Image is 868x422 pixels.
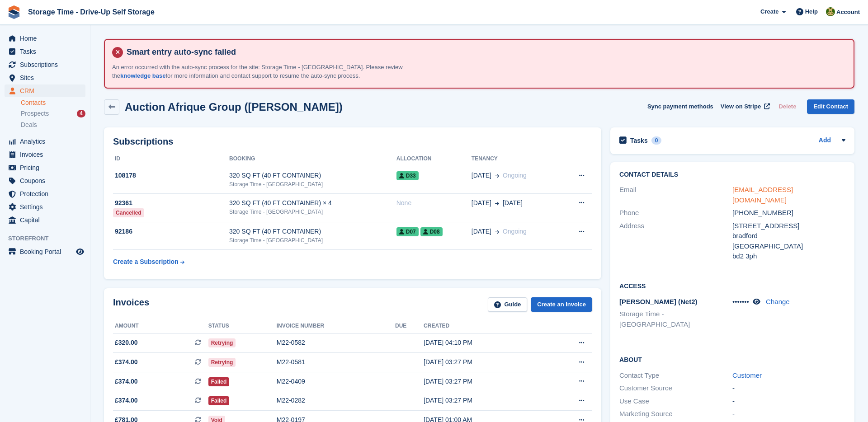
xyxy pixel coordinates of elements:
[77,110,85,117] div: 4
[732,231,845,241] div: bradford
[5,45,85,58] a: menu
[20,45,74,58] span: Tasks
[488,297,528,312] a: Guide
[647,99,713,114] button: Sync payment methods
[21,98,85,107] a: Contacts
[20,161,74,174] span: Pricing
[619,370,732,381] div: Contact Type
[826,7,835,16] img: Zain Sarwar
[123,47,846,57] h4: Smart entry auto-sync failed
[619,298,698,305] span: [PERSON_NAME] (Net2)
[420,227,443,236] span: D08
[395,319,424,333] th: Due
[766,298,790,305] a: Change
[619,221,732,262] div: Address
[229,227,396,236] div: 320 SQ FT (40 FT CONTAINER)
[503,228,527,235] span: Ongoing
[113,136,592,147] h2: Subscriptions
[5,71,85,84] a: menu
[472,171,491,180] span: [DATE]
[112,63,429,80] p: An error occurred with the auto-sync process for the site: Storage Time - [GEOGRAPHIC_DATA]. Plea...
[20,135,74,148] span: Analytics
[472,152,561,166] th: Tenancy
[115,377,138,386] span: £374.00
[619,355,845,364] h2: About
[20,214,74,226] span: Capital
[5,148,85,161] a: menu
[208,338,236,347] span: Retrying
[732,409,845,419] div: -
[630,136,648,145] h2: Tasks
[619,171,845,178] h2: Contact Details
[113,319,208,333] th: Amount
[7,5,21,19] img: stora-icon-8386f47178a22dfd0bd8f6a31ec36ba5ce8667c1dd55bd0f319d3a0aa187defe.svg
[113,257,179,267] div: Create a Subscription
[20,148,74,161] span: Invoices
[21,109,49,118] span: Prospects
[113,198,229,208] div: 92361
[5,84,85,97] a: menu
[424,377,545,386] div: [DATE] 03:27 PM
[229,171,396,180] div: 320 SQ FT (40 FT CONTAINER)
[619,208,732,218] div: Phone
[819,136,831,146] a: Add
[277,357,395,367] div: M22-0581
[229,152,396,166] th: Booking
[113,253,184,270] a: Create a Subscription
[732,186,793,204] a: [EMAIL_ADDRESS][DOMAIN_NAME]
[531,297,592,312] a: Create an Invoice
[424,396,545,405] div: [DATE] 03:27 PM
[277,319,395,333] th: Invoice number
[5,214,85,226] a: menu
[5,188,85,200] a: menu
[732,208,845,218] div: [PHONE_NUMBER]
[472,198,491,208] span: [DATE]
[5,174,85,187] a: menu
[115,338,138,347] span: £320.00
[24,5,158,19] a: Storage Time - Drive-Up Self Storage
[5,32,85,45] a: menu
[115,357,138,367] span: £374.00
[20,245,74,258] span: Booking Portal
[721,102,761,111] span: View on Stripe
[20,32,74,45] span: Home
[20,201,74,213] span: Settings
[21,120,85,130] a: Deals
[20,188,74,200] span: Protection
[807,99,854,114] a: Edit Contact
[229,208,396,216] div: Storage Time - [GEOGRAPHIC_DATA]
[21,121,37,129] span: Deals
[732,221,845,231] div: [STREET_ADDRESS]
[619,409,732,419] div: Marketing Source
[20,71,74,84] span: Sites
[424,357,545,367] div: [DATE] 03:27 PM
[125,101,343,113] h2: Auction Afrique Group ([PERSON_NAME])
[8,234,90,243] span: Storefront
[396,152,472,166] th: Allocation
[277,338,395,347] div: M22-0582
[472,227,491,236] span: [DATE]
[732,298,749,305] span: •••••••
[396,198,472,208] div: None
[113,227,229,236] div: 92186
[115,396,138,405] span: £374.00
[619,281,845,290] h2: Access
[732,383,845,394] div: -
[396,227,419,236] span: D07
[113,152,229,166] th: ID
[503,172,527,179] span: Ongoing
[277,396,395,405] div: M22-0282
[805,7,818,16] span: Help
[717,99,772,114] a: View on Stripe
[5,161,85,174] a: menu
[5,58,85,71] a: menu
[775,99,800,114] button: Delete
[113,208,144,217] div: Cancelled
[120,72,165,79] a: knowledge base
[229,236,396,244] div: Storage Time - [GEOGRAPHIC_DATA]
[619,396,732,407] div: Use Case
[424,319,545,333] th: Created
[208,377,230,386] span: Failed
[5,201,85,213] a: menu
[75,246,85,257] a: Preview store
